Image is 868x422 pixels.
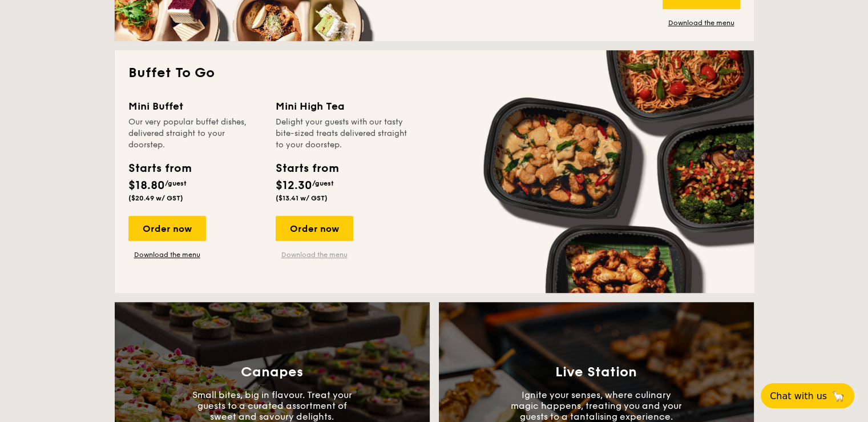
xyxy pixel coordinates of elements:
h3: Canapes [241,364,303,380]
div: Mini High Tea [276,98,409,114]
h3: Live Station [555,364,637,380]
a: Download the menu [663,18,740,27]
span: Chat with us [770,391,827,401]
div: Delight your guests with our tasty bite-sized treats delivered straight to your doorstep. [276,116,409,151]
div: Mini Buffet [128,98,262,114]
span: ($20.49 w/ GST) [128,194,183,202]
span: 🦙 [831,389,845,403]
a: Download the menu [276,250,353,259]
div: Our very popular buffet dishes, delivered straight to your doorstep. [128,116,262,151]
a: Download the menu [128,250,206,259]
span: $18.80 [128,179,165,192]
span: /guest [312,179,334,187]
div: Starts from [276,160,338,177]
span: /guest [165,179,187,187]
p: Ignite your senses, where culinary magic happens, treating you and your guests to a tantalising e... [511,389,682,422]
p: Small bites, big in flavour. Treat your guests to a curated assortment of sweet and savoury delig... [187,389,358,422]
div: Order now [128,216,206,241]
span: $12.30 [276,179,312,192]
div: Starts from [128,160,191,177]
div: Order now [276,216,353,241]
button: Chat with us🦙 [761,383,854,408]
h2: Buffet To Go [128,64,740,82]
span: ($13.41 w/ GST) [276,194,328,202]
